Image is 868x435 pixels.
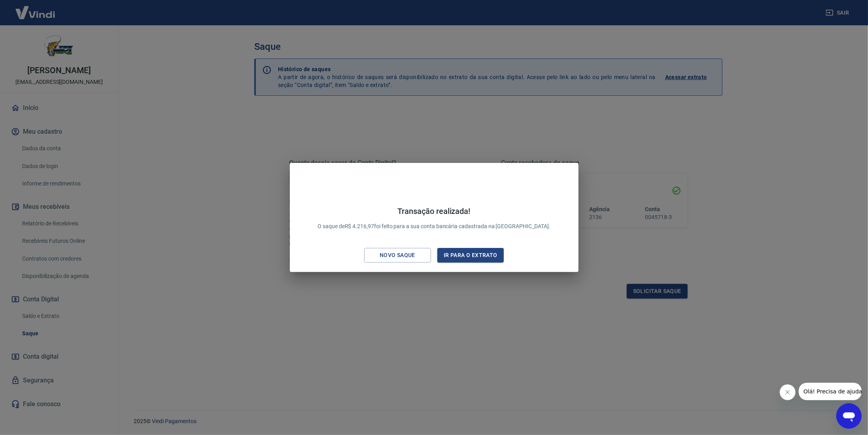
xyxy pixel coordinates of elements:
[799,383,862,400] iframe: Mensagem da empresa
[318,206,550,231] p: O saque de R$ 4.216,97 foi feito para a sua conta bancária cadastrada na [GEOGRAPHIC_DATA].
[318,206,550,216] h4: Transação realizada!
[437,248,504,263] button: Ir para o extrato
[836,403,862,429] iframe: Botão para abrir a janela de mensagens
[5,6,66,12] span: Olá! Precisa de ajuda?
[370,250,425,260] div: Novo saque
[780,384,796,400] iframe: Fechar mensagem
[364,248,431,263] button: Novo saque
